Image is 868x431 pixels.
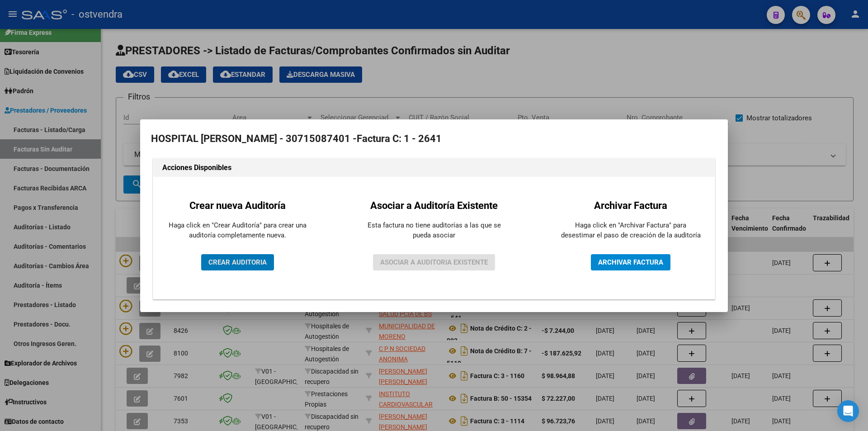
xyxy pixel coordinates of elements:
[208,258,267,266] span: CREAR AUDITORIA
[151,130,717,147] h2: HOSPITAL [PERSON_NAME] - 30715087401 -
[837,400,859,422] div: Open Intercom Messenger
[364,220,504,241] p: Esta factura no tiene auditorías a las que se pueda asociar
[591,254,670,270] button: ARCHIVAR FACTURA
[598,258,663,266] span: ARCHIVAR FACTURA
[201,254,274,270] button: CREAR AUDITORIA
[167,220,307,241] p: Haga click en "Crear Auditoría" para crear una auditoría completamente nueva.
[167,198,307,213] h2: Crear nueva Auditoría
[162,162,706,173] h1: Acciones Disponibles
[380,258,488,266] span: ASOCIAR A AUDITORIA EXISTENTE
[373,254,495,270] button: ASOCIAR A AUDITORIA EXISTENTE
[357,133,442,144] strong: Factura C: 1 - 2641
[561,220,701,241] p: Haga click en "Archivar Factura" para desestimar el paso de creación de la auditoría
[561,198,701,213] h2: Archivar Factura
[364,198,504,213] h2: Asociar a Auditoría Existente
